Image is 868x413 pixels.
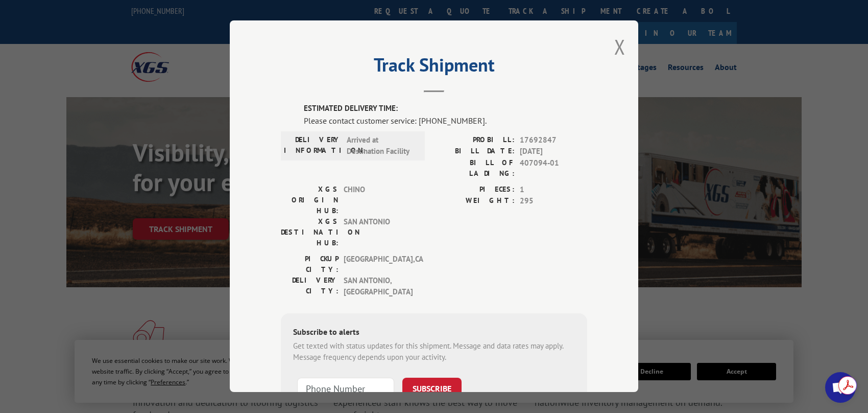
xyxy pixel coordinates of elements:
[344,216,413,248] span: SAN ANTONIO
[520,157,587,179] span: 407094-01
[281,184,339,216] label: XGS ORIGIN HUB:
[434,184,515,196] label: PIECES:
[434,157,515,179] label: BILL OF LADING:
[434,195,515,207] label: WEIGHT:
[347,134,416,157] span: Arrived at Destination Facility
[402,378,462,399] button: SUBSCRIBE
[614,33,625,60] button: Close modal
[520,134,587,146] span: 17692847
[520,195,587,207] span: 295
[281,275,339,298] label: DELIVERY CITY:
[297,378,394,399] input: Phone Number
[293,326,575,340] div: Subscribe to alerts
[344,275,413,298] span: SAN ANTONIO , [GEOGRAPHIC_DATA]
[434,146,515,157] label: BILL DATE:
[344,254,413,275] span: [GEOGRAPHIC_DATA] , CA
[281,254,339,275] label: PICKUP CITY:
[304,114,587,127] div: Please contact customer service: [PHONE_NUMBER].
[520,184,587,196] span: 1
[434,134,515,146] label: PROBILL:
[344,184,413,216] span: CHINO
[281,58,587,77] h2: Track Shipment
[293,340,575,363] div: Get texted with status updates for this shipment. Message and data rates may apply. Message frequ...
[284,134,342,157] label: DELIVERY INFORMATION:
[520,146,587,157] span: [DATE]
[281,216,339,248] label: XGS DESTINATION HUB:
[825,372,856,403] div: Open chat
[304,103,587,114] label: ESTIMATED DELIVERY TIME:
